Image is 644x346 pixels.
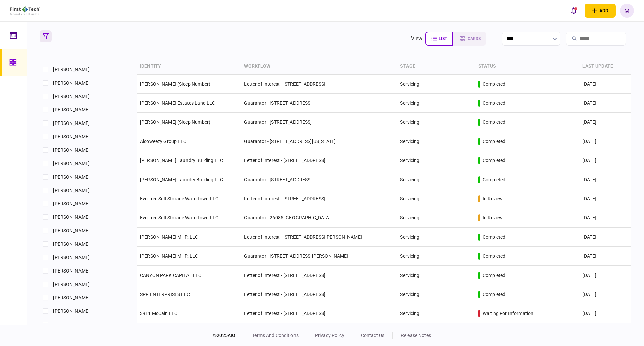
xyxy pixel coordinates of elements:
[397,94,475,113] td: Servicing
[53,147,90,154] span: [PERSON_NAME]
[483,291,505,298] div: completed
[240,132,397,151] td: Guarantor - [STREET_ADDRESS][US_STATE]
[53,106,90,113] span: [PERSON_NAME]
[397,59,475,75] th: stage
[53,227,90,234] span: [PERSON_NAME]
[425,32,453,46] button: list
[397,285,475,304] td: Servicing
[53,93,90,100] span: [PERSON_NAME]
[579,132,631,151] td: [DATE]
[53,308,90,315] span: [PERSON_NAME]
[10,6,40,15] img: client company logo
[397,113,475,132] td: Servicing
[240,189,397,208] td: Letter of Interest - [STREET_ADDRESS]
[213,332,244,339] div: © 2025 AIO
[397,266,475,285] td: Servicing
[240,94,397,113] td: Guarantor - [STREET_ADDRESS]
[439,36,447,41] span: list
[137,59,240,75] th: identity
[240,208,397,228] td: Guarantor - 26085 [GEOGRAPHIC_DATA]
[53,321,70,328] span: Nir Even
[140,139,186,144] a: Alcoweezy Group LLC
[567,4,581,18] button: open notifications list
[483,100,505,106] div: completed
[411,35,423,43] div: view
[361,333,384,338] a: contact us
[140,292,190,297] a: SPR ENTERPRISES LLC
[53,120,90,127] span: [PERSON_NAME]
[483,81,505,87] div: completed
[579,304,631,323] td: [DATE]
[397,170,475,189] td: Servicing
[140,158,223,163] a: [PERSON_NAME] Laundry Building LLC
[620,4,634,18] button: M
[240,304,397,323] td: Letter of Interest - [STREET_ADDRESS]
[53,80,90,87] span: [PERSON_NAME]
[140,273,201,278] a: CANYON PARK CAPITAL LLC
[579,75,631,94] td: [DATE]
[240,75,397,94] td: Letter of Interest - [STREET_ADDRESS]
[397,247,475,266] td: Servicing
[53,254,90,261] span: [PERSON_NAME]
[579,247,631,266] td: [DATE]
[53,214,90,221] span: [PERSON_NAME]
[579,170,631,189] td: [DATE]
[483,176,505,183] div: completed
[240,59,397,75] th: workflow
[579,189,631,208] td: [DATE]
[579,285,631,304] td: [DATE]
[140,100,215,106] a: [PERSON_NAME] Estates Land LLC
[240,228,397,247] td: Letter of Interest - [STREET_ADDRESS][PERSON_NAME]
[53,160,90,167] span: [PERSON_NAME]
[483,272,505,279] div: completed
[397,228,475,247] td: Servicing
[140,253,198,259] a: [PERSON_NAME] MHP, LLC
[397,304,475,323] td: Servicing
[240,247,397,266] td: Guarantor - [STREET_ADDRESS][PERSON_NAME]
[453,32,486,46] button: cards
[579,113,631,132] td: [DATE]
[483,138,505,145] div: completed
[483,195,503,202] div: in review
[240,151,397,170] td: Letter of Interest - [STREET_ADDRESS]
[240,170,397,189] td: Guarantor - [STREET_ADDRESS]
[315,333,344,338] a: privacy policy
[401,333,431,338] a: release notes
[240,266,397,285] td: Letter of Interest - [STREET_ADDRESS]
[397,189,475,208] td: Servicing
[468,36,481,41] span: cards
[397,75,475,94] td: Servicing
[140,215,218,220] a: Evertree Self Storage Watertown LLC
[579,266,631,285] td: [DATE]
[579,151,631,170] td: [DATE]
[483,119,505,126] div: completed
[483,310,533,317] div: waiting for information
[483,157,505,164] div: completed
[140,81,210,87] a: [PERSON_NAME] (Sleep Number)
[140,196,218,201] a: Evertree Self Storage Watertown LLC
[483,234,505,240] div: completed
[579,208,631,228] td: [DATE]
[240,113,397,132] td: Guarantor - [STREET_ADDRESS]
[483,214,503,221] div: in review
[53,200,90,207] span: [PERSON_NAME]
[140,177,223,182] a: [PERSON_NAME] Laundry Building LLC
[53,241,90,248] span: [PERSON_NAME]
[579,94,631,113] td: [DATE]
[53,133,90,140] span: [PERSON_NAME]
[579,228,631,247] td: [DATE]
[397,208,475,228] td: Servicing
[397,132,475,151] td: Servicing
[397,151,475,170] td: Servicing
[53,174,90,181] span: [PERSON_NAME]
[475,59,579,75] th: status
[483,253,505,259] div: completed
[240,285,397,304] td: Letter of Interest - [STREET_ADDRESS]
[53,187,90,194] span: [PERSON_NAME]
[579,59,631,75] th: last update
[140,311,177,316] a: 3911 McCain LLC
[53,281,90,288] span: [PERSON_NAME]
[53,294,90,301] span: [PERSON_NAME]
[252,333,299,338] a: terms and conditions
